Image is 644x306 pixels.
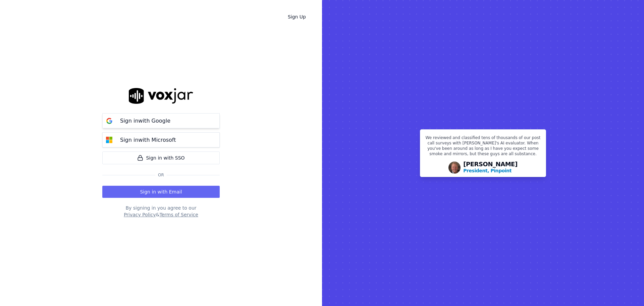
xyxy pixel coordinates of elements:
p: We reviewed and classified tens of thousands of our post call surveys with [PERSON_NAME]'s AI eva... [424,135,542,159]
button: Sign inwith Microsoft [102,132,220,147]
img: google Sign in button [103,114,116,128]
p: Sign in with Microsoft [120,136,176,144]
img: Avatar [448,162,461,174]
p: President, Pinpoint [463,167,512,174]
div: By signing in you agree to our & [102,205,220,218]
img: microsoft Sign in button [103,133,116,147]
button: Terms of Service [159,211,198,218]
a: Sign in with SSO [102,151,220,164]
div: [PERSON_NAME] [463,161,518,174]
button: Privacy Policy [124,211,156,218]
span: Or [155,172,167,178]
img: logo [129,88,193,104]
button: Sign in with Email [102,186,220,198]
a: Sign Up [282,11,311,23]
p: Sign in with Google [120,117,170,125]
button: Sign inwith Google [102,113,220,128]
